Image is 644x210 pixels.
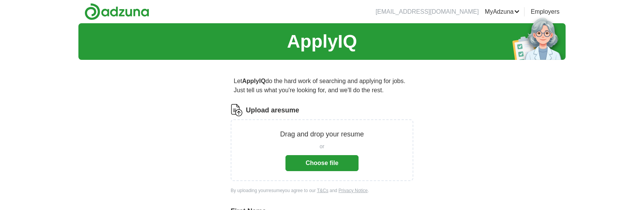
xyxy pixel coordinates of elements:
[320,143,324,151] span: or
[287,28,357,55] h1: ApplyIQ
[285,155,359,171] button: Choose file
[231,187,413,194] div: By uploading your resume you agree to our and .
[485,7,520,16] a: MyAdzuna
[338,188,368,193] a: Privacy Notice
[231,104,243,116] img: CV Icon
[531,7,560,16] a: Employers
[246,105,299,115] label: Upload a resume
[317,188,328,193] a: T&Cs
[376,7,479,16] li: [EMAIL_ADDRESS][DOMAIN_NAME]
[242,78,265,84] strong: ApplyIQ
[231,74,413,98] p: Let do the hard work of searching and applying for jobs. Just tell us what you're looking for, an...
[84,3,149,20] img: Adzuna logo
[280,129,364,139] p: Drag and drop your resume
